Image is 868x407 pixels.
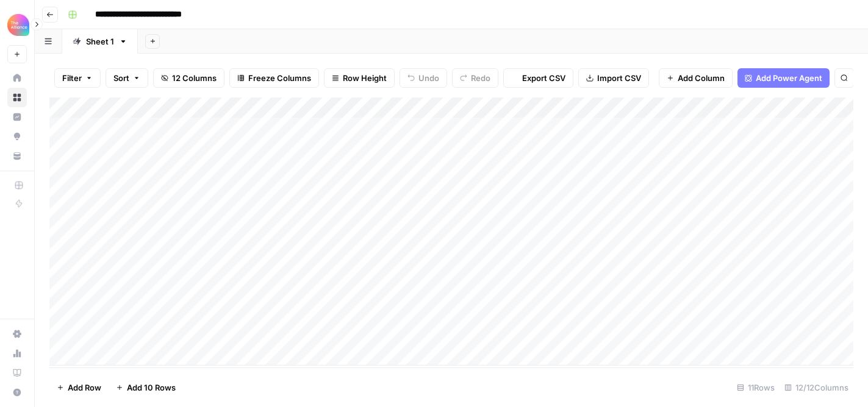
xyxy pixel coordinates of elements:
img: Alliance Logo [7,14,29,36]
button: Freeze Columns [229,68,319,88]
button: Filter [54,68,101,88]
div: 12/12 Columns [780,378,853,397]
a: Learning Hub [7,363,27,383]
span: Sort [113,72,129,84]
a: Settings [7,324,27,344]
a: Insights [7,107,27,127]
span: Add Column [678,72,725,84]
button: Export CSV [503,68,573,88]
span: Add Power Agent [756,72,822,84]
span: Row Height [343,72,387,84]
button: Help + Support [7,383,27,402]
button: Add Power Agent [737,68,830,88]
span: Add Row [68,381,101,394]
span: Freeze Columns [248,72,311,84]
div: Sheet 1 [86,35,114,48]
span: Undo [418,72,439,84]
button: Add 10 Rows [109,378,183,397]
span: 12 Columns [172,72,217,84]
button: Add Row [49,378,109,397]
button: 12 Columns [153,68,224,88]
a: Opportunities [7,127,27,146]
button: Redo [452,68,498,88]
a: Your Data [7,146,27,166]
div: 11 Rows [732,378,780,397]
button: Add Column [659,68,733,88]
a: Browse [7,88,27,107]
span: Export CSV [522,72,565,84]
a: Home [7,68,27,88]
button: Import CSV [578,68,649,88]
button: Sort [106,68,148,88]
a: Usage [7,344,27,363]
span: Filter [62,72,82,84]
span: Redo [471,72,490,84]
button: Workspace: Alliance [7,10,27,40]
a: Sheet 1 [62,29,138,54]
span: Import CSV [597,72,641,84]
button: Undo [400,68,447,88]
span: Add 10 Rows [127,381,176,394]
button: Row Height [324,68,395,88]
